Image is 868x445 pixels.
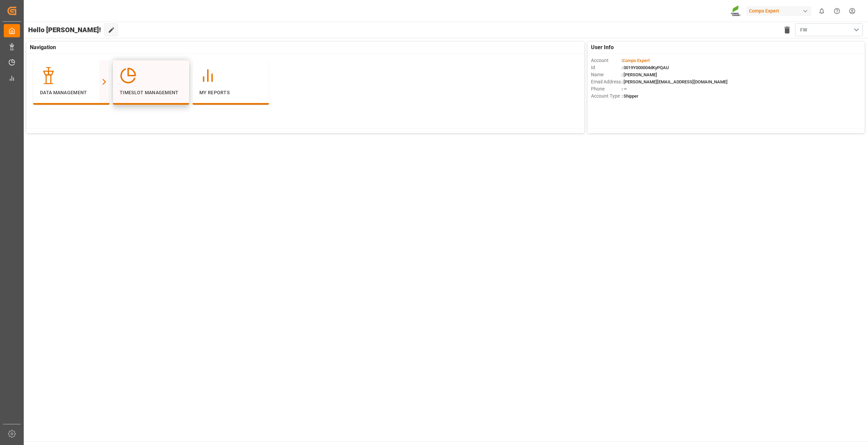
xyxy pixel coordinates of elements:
span: Email Address [591,78,622,85]
button: open menu [795,23,863,36]
span: : [PERSON_NAME][EMAIL_ADDRESS][DOMAIN_NAME] [622,79,728,84]
div: Compo Expert [746,6,811,16]
span: : 0019Y000004dKyPQAU [622,65,669,70]
span: : — [622,86,627,92]
span: Account [591,57,622,64]
span: Account Type [591,93,622,100]
p: Timeslot Management [120,89,182,96]
span: Phone [591,85,622,93]
button: show 0 new notifications [814,3,829,19]
button: Help Center [829,3,845,19]
span: Id [591,64,622,71]
span: : Shipper [622,94,638,99]
span: Navigation [30,43,56,52]
span: : [622,58,650,63]
button: Compo Expert [746,4,814,17]
p: My Reports [199,89,262,96]
img: Screenshot%202023-09-29%20at%2010.02.21.png_1712312052.png [731,5,742,17]
span: FW [800,26,807,34]
span: : [PERSON_NAME] [622,72,657,77]
span: Hello [PERSON_NAME]! [28,23,101,36]
span: Name [591,71,622,78]
span: Compo Expert [623,58,650,63]
span: User Info [591,43,614,52]
p: Data Management [40,89,103,96]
